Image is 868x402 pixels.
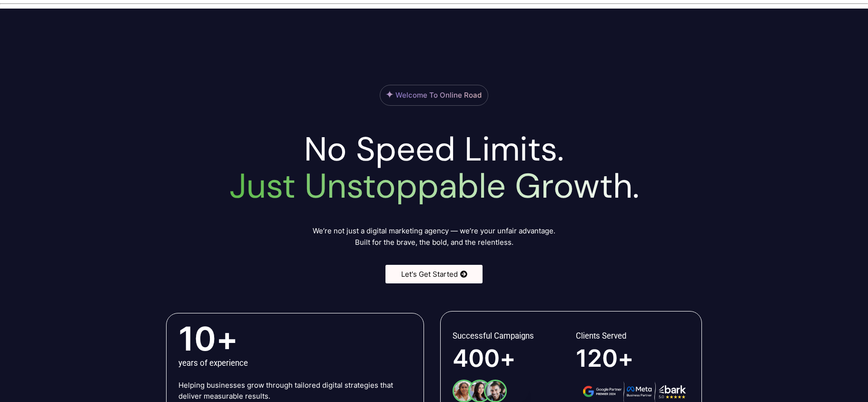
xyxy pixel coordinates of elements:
p: Clients Served [576,330,626,342]
span: + [618,346,634,370]
p: We’re not just a digital marketing agency — we’re your unfair advantage. Built for the brave, the... [249,225,618,248]
span: + [500,346,516,370]
p: Helping businesses grow through tailored digital strategies that deliver measurable results. [178,380,412,402]
a: Let's Get Started [385,265,482,283]
span: Just Unstoppable Growth. [229,164,639,208]
span: + [216,322,412,355]
span: Let's Get Started [401,271,458,278]
span: 10 [178,322,216,355]
h2: No Speed Limits. [163,131,705,205]
span: 120 [576,346,618,370]
span: 400 [453,346,500,370]
h5: years of experience [178,359,412,367]
p: Successful Campaigns [453,330,534,342]
span: Welcome To Online Road [395,90,482,100]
